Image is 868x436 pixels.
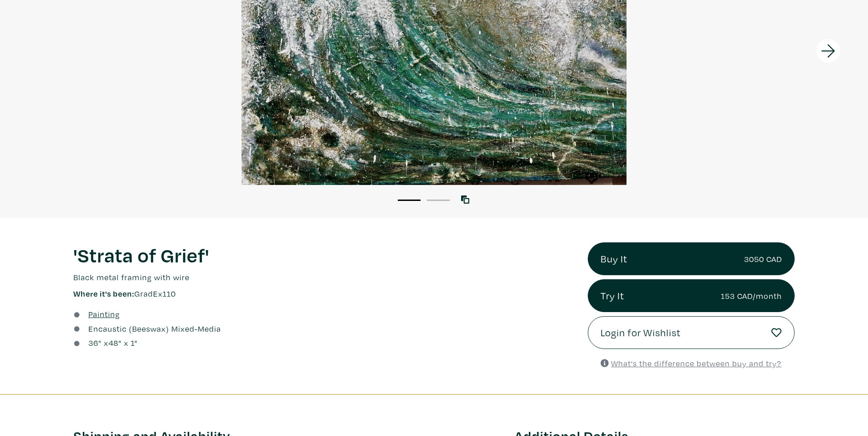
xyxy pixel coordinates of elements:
u: Painting [88,309,120,319]
span: 48 [108,338,118,348]
button: 1 of 2 [398,200,421,201]
a: What's the difference between buy and try? [601,358,781,369]
a: Login for Wishlist [588,316,795,349]
button: 2 of 2 [427,200,450,201]
span: Where it's been: [73,288,134,299]
a: Buy It3050 CAD [588,242,795,275]
a: Try It153 CAD/month [588,279,795,312]
span: Login for Wishlist [601,325,681,340]
small: 3050 CAD [744,253,782,265]
div: " x " x 1" [88,337,138,349]
a: Painting [88,308,120,320]
small: 153 CAD/month [721,290,782,302]
a: Encaustic (Beeswax) Mixed-Media [88,323,221,335]
h1: 'Strata of Grief' [73,242,574,267]
p: Black metal framing with wire [73,271,574,283]
span: 36 [88,338,98,348]
p: GradEx110 [73,287,574,300]
u: What's the difference between buy and try? [611,358,781,369]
